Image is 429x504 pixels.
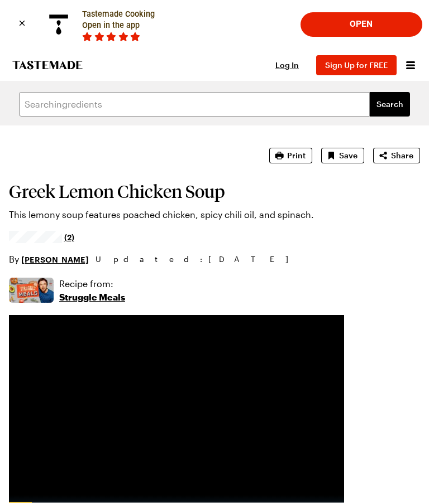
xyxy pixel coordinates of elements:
[321,148,364,163] button: Save recipe
[59,277,125,304] a: Recipe from:Struggle Meals
[9,181,420,201] h1: Greek Lemon Chicken Soup
[9,208,420,221] p: This lemony soup features poached chicken, spicy chili oil, and spinach.
[82,9,155,19] span: Tastemade Cooking
[376,99,403,110] span: Search
[59,290,125,304] p: Struggle Meals
[325,60,388,70] span: Sign Up for FREE
[59,277,125,290] p: Recipe from:
[370,92,410,117] button: filters
[82,21,140,30] span: Open in the app
[9,315,344,503] video-js: Video Player
[21,253,89,265] a: [PERSON_NAME]
[316,55,397,75] button: Sign Up for FREE
[391,150,413,161] span: Share
[339,150,357,161] span: Save
[9,278,54,303] img: Show where recipe is used
[9,315,344,503] iframe: Advertisement
[42,8,75,41] img: App logo
[82,32,142,41] div: Rating:5 stars
[269,148,312,163] button: Print
[307,13,416,36] button: Open
[275,60,299,70] span: Log In
[373,148,420,163] button: Share
[15,16,29,31] div: Close banner
[287,150,306,161] span: Print
[96,253,299,265] span: Updated : [DATE]
[9,253,89,266] p: By
[403,58,418,72] button: Open menu
[11,61,84,70] a: To Tastemade Home Page
[64,231,74,243] span: (2)
[9,232,74,241] a: 5/5 stars from 2 reviews
[265,60,309,71] button: Log In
